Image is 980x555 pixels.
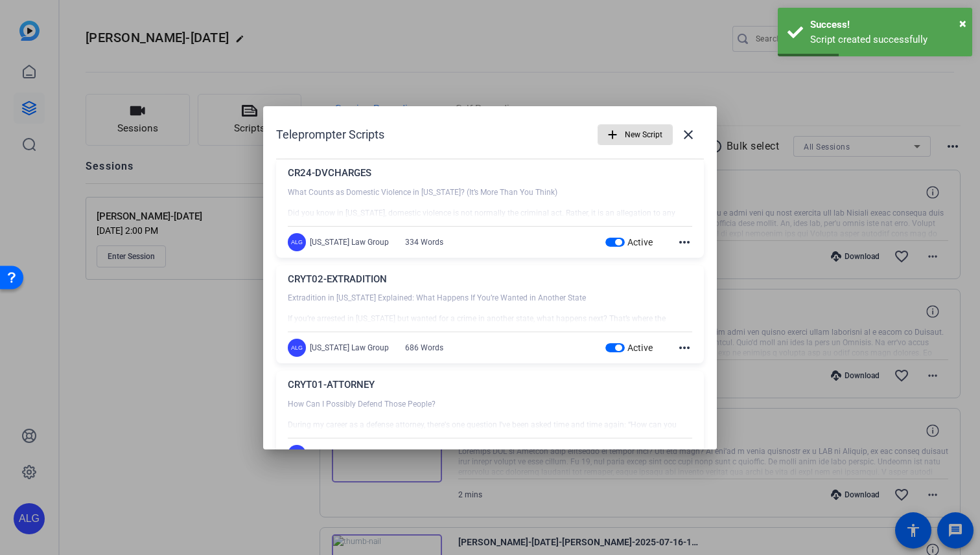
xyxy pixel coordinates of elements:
div: 334 Words [405,237,443,247]
button: New Script [598,124,673,145]
div: CRYT02-EXTRADITION [288,272,692,293]
div: CRYT01-ATTORNEY [288,378,692,399]
div: Success! [810,17,962,32]
span: × [959,16,966,31]
div: ALG [288,339,306,357]
span: New Script [625,122,662,147]
mat-icon: add [605,128,620,142]
mat-icon: close [681,127,696,142]
div: Script created successfully [810,32,962,47]
div: [US_STATE] Law Group [310,343,389,353]
mat-icon: more_horiz [677,340,692,356]
h1: Teleprompter Scripts [276,127,384,142]
div: 1177 Words [405,449,448,459]
span: Active [627,343,653,353]
span: Active [627,237,653,247]
mat-icon: more_horiz [677,234,692,250]
button: Close [959,14,966,33]
span: Active [627,449,653,459]
div: CR24-DVCHARGES [288,166,692,187]
div: ALG [288,233,306,251]
mat-icon: more_horiz [677,446,692,462]
div: [US_STATE] Law Group [310,237,389,247]
div: ALG [288,445,306,463]
div: 686 Words [405,343,443,353]
div: [US_STATE] Law Group [310,449,389,459]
